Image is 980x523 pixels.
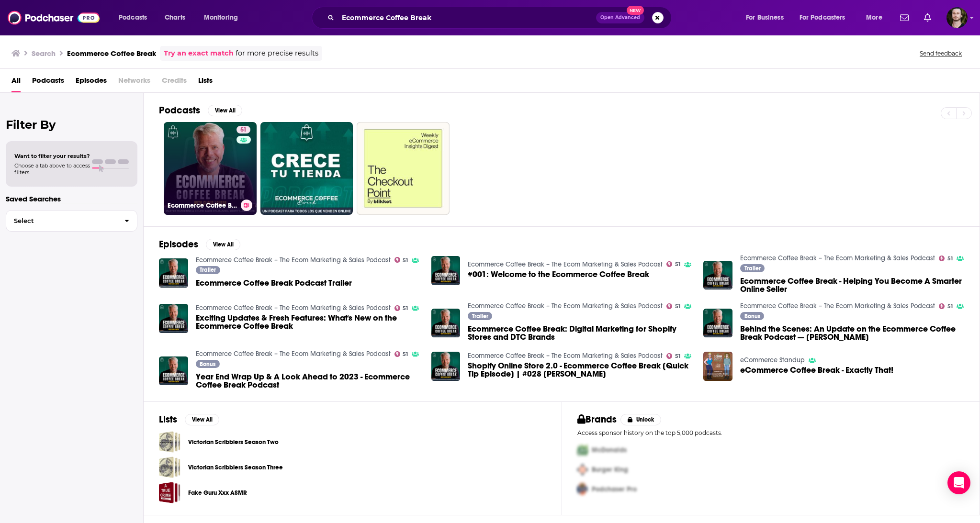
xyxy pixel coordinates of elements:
a: 51 [394,305,408,311]
a: 51 [666,303,680,309]
span: Podchaser Pro [592,485,637,493]
button: Select [6,210,137,232]
span: 51 [675,304,680,309]
span: Bonus [200,361,215,367]
span: Charts [165,11,185,24]
span: for more precise results [236,48,318,59]
a: Ecommerce Coffee Break: Digital Marketing for Shopify Stores and DTC Brands [468,325,692,341]
a: Ecommerce Coffee Break – The Ecom Marketing & Sales Podcast [468,302,663,310]
span: Credits [162,73,187,92]
img: First Pro Logo [574,440,592,460]
h2: Episodes [159,238,198,250]
a: Ecommerce Coffee Break Podcast Trailer [159,258,188,288]
span: Choose a tab above to access filters. [14,162,90,176]
img: Behind the Scenes: An Update on the Ecommerce Coffee Break Podcast — Claus Lauter [703,309,732,338]
h3: Ecommerce Coffee Break – The Ecom Marketing & Sales Podcast [168,201,237,210]
a: 51 [666,261,680,267]
span: 51 [675,262,680,267]
button: Open AdvancedNew [596,12,644,23]
span: 51 [947,304,953,309]
a: Shopify Online Store 2.0 - Ecommerce Coffee Break [Quick Tip Episode] | #028 Claus Lauter [431,352,461,381]
a: 51Ecommerce Coffee Break – The Ecom Marketing & Sales Podcast [164,122,257,215]
a: Ecommerce Coffee Break – The Ecom Marketing & Sales Podcast [196,350,391,358]
a: Victorian Scribblers Season Three [159,456,180,478]
span: Select [6,218,117,224]
a: 51 [939,303,953,309]
button: View All [208,105,242,116]
span: Networks [118,73,150,92]
span: Fake Guru Xxx ASMR [159,482,180,503]
span: Want to filter your results? [14,153,90,159]
h3: Ecommerce Coffee Break [67,49,156,58]
span: 51 [403,306,408,311]
a: Victorian Scribblers Season Three [188,462,283,473]
span: Bonus [744,313,760,319]
button: View All [185,414,219,425]
img: Ecommerce Coffee Break - Helping You Become A Smarter Online Seller [703,261,732,290]
span: Shopify Online Store 2.0 - Ecommerce Coffee Break [Quick Tip Episode] | #028 [PERSON_NAME] [468,362,692,378]
img: Podchaser - Follow, Share and Rate Podcasts [8,9,100,27]
input: Search podcasts, credits, & more... [338,10,596,25]
span: 51 [947,256,953,261]
a: eCommerce Standup [740,356,805,364]
span: More [866,11,882,24]
img: Exciting Updates & Fresh Features: What's New on the Ecommerce Coffee Break [159,304,188,333]
div: Search podcasts, credits, & more... [321,7,681,29]
button: Show profile menu [946,7,968,28]
button: open menu [859,10,894,25]
a: Lists [198,73,213,92]
img: Second Pro Logo [574,460,592,479]
h2: Podcasts [159,104,200,116]
a: Try an exact match [164,48,234,59]
a: Show notifications dropdown [896,10,912,26]
img: #001: Welcome to the Ecommerce Coffee Break [431,256,461,285]
span: For Podcasters [800,11,845,24]
a: Behind the Scenes: An Update on the Ecommerce Coffee Break Podcast — Claus Lauter [740,325,964,341]
h3: Search [32,49,56,58]
a: Victorian Scribblers Season Two [159,431,180,453]
span: McDonalds [592,446,627,454]
a: Charts [158,10,191,25]
img: eCommerce Coffee Break - Exactly That! [703,352,732,381]
a: 51 [394,257,408,263]
a: 51 [237,126,250,134]
a: Year End Wrap Up & A Look Ahead to 2023 - Ecommerce Coffee Break Podcast [159,356,188,386]
button: open menu [197,10,250,25]
a: Exciting Updates & Fresh Features: What's New on the Ecommerce Coffee Break [196,314,420,330]
span: Ecommerce Coffee Break Podcast Trailer [196,279,352,287]
a: Victorian Scribblers Season Two [188,437,279,447]
a: Podcasts [32,73,64,92]
a: Shopify Online Store 2.0 - Ecommerce Coffee Break [Quick Tip Episode] | #028 Claus Lauter [468,362,692,378]
a: Show notifications dropdown [920,10,935,26]
button: open menu [739,10,796,25]
a: #001: Welcome to the Ecommerce Coffee Break [468,270,649,278]
h2: Filter By [6,118,137,132]
span: 51 [403,258,408,263]
a: Fake Guru Xxx ASMR [188,488,247,498]
p: Access sponsor history on the top 5,000 podcasts. [577,429,965,436]
a: Ecommerce Coffee Break – The Ecom Marketing & Sales Podcast [740,302,935,310]
a: Ecommerce Coffee Break – The Ecom Marketing & Sales Podcast [468,260,663,268]
span: Logged in as OutlierAudio [946,7,968,28]
div: Open Intercom Messenger [947,471,970,494]
a: Ecommerce Coffee Break - Helping You Become A Smarter Online Seller [740,277,964,293]
a: 51 [666,353,680,359]
a: EpisodesView All [159,238,240,250]
a: PodcastsView All [159,104,242,116]
a: 51 [939,256,953,261]
a: eCommerce Coffee Break - Exactly That! [740,366,893,374]
span: Trailer [472,313,488,319]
